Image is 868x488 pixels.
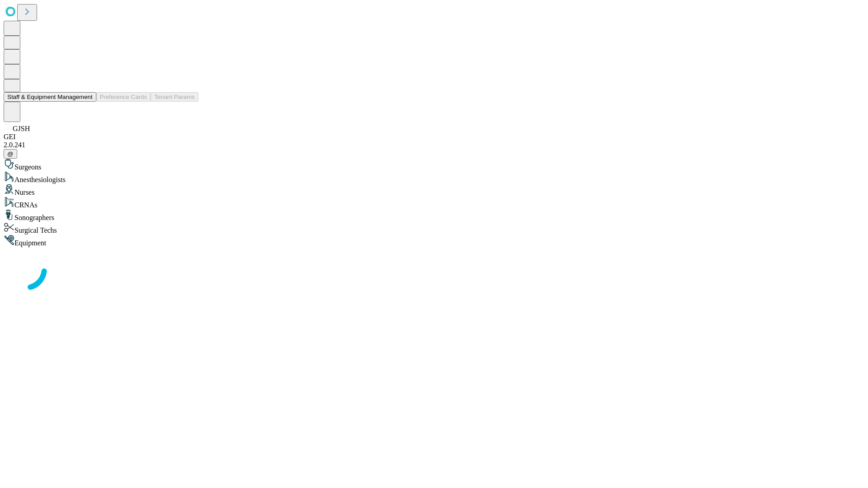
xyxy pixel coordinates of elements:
[4,184,864,197] div: Nurses
[4,197,864,209] div: CRNAs
[4,159,864,171] div: Surgeons
[13,125,30,132] span: GJSH
[4,209,864,222] div: Sonographers
[4,222,864,235] div: Surgical Techs
[4,235,864,247] div: Equipment
[7,150,14,157] span: @
[151,92,198,102] button: Tenant Params
[4,92,96,102] button: Staff & Equipment Management
[4,141,864,149] div: 2.0.241
[4,149,17,159] button: @
[4,133,864,141] div: GEI
[4,171,864,184] div: Anesthesiologists
[96,92,151,102] button: Preference Cards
